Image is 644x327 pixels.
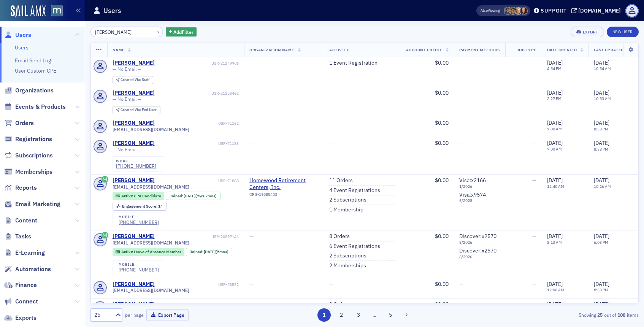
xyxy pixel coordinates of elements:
span: … [369,311,380,318]
span: — [532,140,536,146]
span: — No Email — [113,147,141,152]
div: (7yrs 2mos) [184,194,217,198]
a: 8 Orders [329,233,350,240]
span: — [249,140,254,146]
span: — [532,233,536,240]
span: — [459,281,463,287]
div: Active: Active: CPA Candidate [113,192,165,200]
a: [PERSON_NAME] [113,90,155,97]
span: — [532,89,536,96]
button: 2 [335,308,348,322]
span: — [532,281,536,287]
div: USR-21249906 [156,61,239,66]
time: 10:53 AM [594,96,611,101]
span: [DATE] [547,281,563,287]
span: [DATE] [204,249,216,254]
span: Last Updated [594,47,623,52]
span: — [459,119,463,126]
div: ORG-19585403 [249,192,319,200]
a: [PHONE_NUMBER] [119,219,159,225]
span: — [459,89,463,96]
span: Created Via : [121,107,142,112]
div: Active: Active: Leave of Absence Member [113,248,185,256]
time: 8:13 AM [547,240,562,245]
span: Chris Dougherty [504,7,512,15]
span: Automations [15,265,51,273]
a: Registrations [4,135,52,143]
span: — [329,281,333,287]
a: Users [4,31,31,39]
span: — [329,119,333,126]
span: — No Email — [113,66,141,72]
div: Showing out of items [461,311,639,318]
span: — [329,89,333,96]
span: Profile [625,4,639,17]
span: — [249,233,254,240]
span: 8 / 2026 [459,254,500,259]
span: Subscriptions [15,151,53,160]
span: $0.00 [435,281,449,287]
span: Joined : [170,194,184,198]
a: Email Marketing [4,200,60,208]
div: USR-71183 [156,141,239,146]
span: — [249,119,254,126]
span: Organization Name [249,47,294,52]
a: 1 Event Registration [329,60,378,67]
a: [PERSON_NAME] [113,60,155,67]
a: [PERSON_NAME] [113,120,155,127]
span: [DATE] [547,177,563,184]
a: Subscriptions [4,151,53,160]
span: Orders [15,119,34,127]
a: Homewood Retirement Centers, Inc. [249,177,319,190]
div: work [116,159,156,163]
span: Active [121,249,134,254]
a: Active Leave of Absence Member [116,249,181,254]
span: [DATE] [594,177,609,184]
span: [EMAIL_ADDRESS][DOMAIN_NAME] [113,184,189,190]
span: Reports [15,184,37,192]
span: Email Marketing [15,200,60,208]
span: Account Credit [406,47,442,52]
span: [DATE] [594,140,609,146]
div: Created Via: Staff [113,76,153,84]
a: New User [607,27,639,37]
span: Rebekah Olson [514,7,522,15]
div: Support [541,7,567,14]
span: $0.00 [435,89,449,96]
span: — [329,140,333,146]
span: Name [113,47,125,52]
div: [PERSON_NAME] [113,177,155,184]
span: E-Learning [15,249,45,257]
button: 1 [317,308,331,322]
time: 4:54 PM [547,66,562,71]
a: SailAMX [11,5,46,17]
span: — [532,59,536,66]
a: Exports [4,314,36,322]
h1: Users [103,6,121,15]
span: Content [15,216,37,225]
a: [PERSON_NAME] [113,301,155,308]
strong: 108 [616,311,627,318]
a: Active CPA Candidate [116,194,161,198]
time: 12:40 AM [547,184,564,189]
span: [DATE] [547,301,563,308]
span: $0.00 [435,140,449,146]
a: Organizations [4,86,54,95]
span: Events & Products [15,103,66,111]
time: 7:00 AM [547,126,562,132]
span: $0.00 [435,119,449,126]
span: Leave of Absence Member [134,249,181,254]
a: Memberships [4,168,52,176]
span: $0.00 [435,177,449,184]
span: Connect [15,297,38,306]
div: 25 [94,311,111,319]
button: Export [571,27,604,37]
span: Visa : x2166 [459,177,486,184]
strong: 25 [596,311,604,318]
span: [EMAIL_ADDRESS][DOMAIN_NAME] [113,240,189,246]
span: — [249,59,254,66]
a: 6 Event Registrations [329,243,380,250]
span: — [459,140,463,146]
